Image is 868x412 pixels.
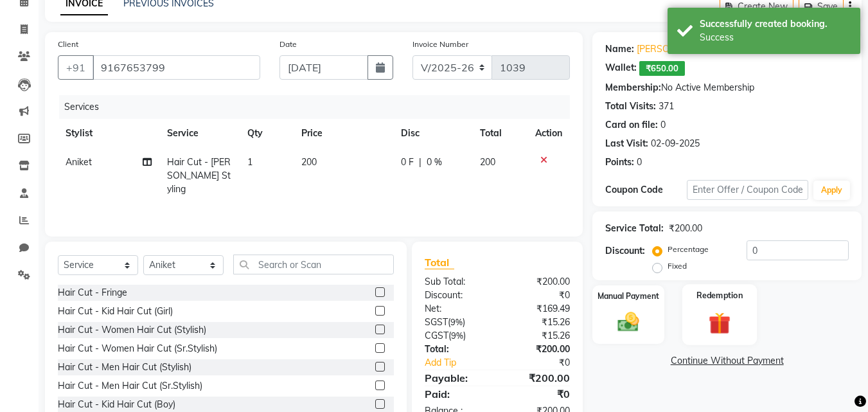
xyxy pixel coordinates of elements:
div: Wallet: [605,61,637,76]
div: Success [700,31,851,44]
span: ₹650.00 [639,61,685,76]
div: ₹0 [497,289,580,302]
button: Apply [813,181,850,200]
span: 0 % [427,156,442,169]
span: 9% [450,317,463,327]
div: 0 [660,118,666,132]
span: 9% [451,330,463,341]
div: Discount: [605,244,645,258]
div: ₹169.49 [497,302,580,316]
a: Continue Without Payment [595,354,859,368]
th: Price [294,119,393,148]
div: Membership: [605,81,661,94]
label: Fixed [668,260,687,272]
div: Hair Cut - Kid Hair Cut (Boy) [58,398,175,411]
div: Name: [605,42,634,56]
div: No Active Membership [605,81,849,94]
div: Sub Total: [415,275,497,289]
label: Manual Payment [598,291,659,302]
img: _cash.svg [611,310,646,334]
div: Successfully created booking. [700,17,851,31]
span: 200 [301,156,317,168]
div: Discount: [415,289,497,302]
span: 1 [247,156,252,168]
div: 371 [659,100,674,113]
div: 02-09-2025 [651,137,700,150]
div: Card on file: [605,118,658,132]
input: Search or Scan [233,255,394,274]
div: ₹15.26 [497,316,580,329]
label: Invoice Number [412,39,468,50]
div: Paid: [415,386,497,402]
th: Disc [393,119,472,148]
span: 200 [480,156,495,168]
span: | [419,156,421,169]
div: ₹200.00 [669,222,702,235]
div: ₹200.00 [497,343,580,356]
div: Net: [415,302,497,316]
label: Redemption [697,289,743,301]
div: Hair Cut - Kid Hair Cut (Girl) [58,305,173,318]
span: CGST [425,330,448,341]
a: [PERSON_NAME] [637,42,709,56]
input: Enter Offer / Coupon Code [687,180,808,200]
label: Date [279,39,297,50]
div: Points: [605,156,634,169]
span: Total [425,256,454,269]
a: Add Tip [415,356,511,370]
div: Total: [415,343,497,356]
button: +91 [58,55,94,80]
span: 0 F [401,156,414,169]
div: ₹200.00 [497,275,580,289]
div: ( ) [415,329,497,343]
div: ₹200.00 [497,370,580,386]
span: Hair Cut - [PERSON_NAME] Styling [167,156,231,195]
div: Hair Cut - Fringe [58,286,127,300]
span: SGST [425,316,448,328]
span: Aniket [66,156,92,168]
th: Stylist [58,119,159,148]
div: ₹0 [497,386,580,402]
th: Qty [240,119,294,148]
div: Total Visits: [605,100,656,113]
div: Service Total: [605,222,664,235]
img: _gift.svg [702,309,738,337]
div: Hair Cut - Men Hair Cut (Sr.Stylish) [58,379,202,393]
th: Service [159,119,240,148]
input: Search by Name/Mobile/Email/Code [93,55,260,80]
th: Action [527,119,570,148]
div: Payable: [415,370,497,386]
label: Client [58,39,78,50]
div: 0 [637,156,642,169]
div: Hair Cut - Women Hair Cut (Stylish) [58,323,206,337]
div: ₹15.26 [497,329,580,343]
div: Services [59,95,580,119]
label: Percentage [668,244,709,255]
div: Coupon Code [605,183,686,197]
div: Last Visit: [605,137,648,150]
div: Hair Cut - Women Hair Cut (Sr.Stylish) [58,342,217,355]
div: ₹0 [511,356,580,370]
div: Hair Cut - Men Hair Cut (Stylish) [58,361,191,374]
div: ( ) [415,316,497,329]
th: Total [472,119,528,148]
